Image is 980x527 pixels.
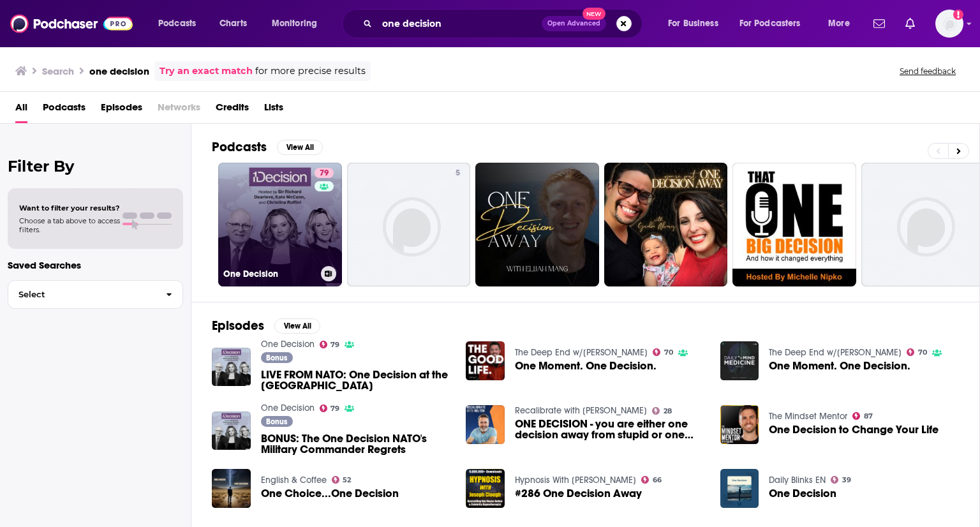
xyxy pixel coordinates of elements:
span: Monitoring [272,15,317,33]
img: User Profile [935,10,963,38]
a: 79One Decision [218,163,342,286]
img: One Moment. One Decision. [466,341,505,380]
span: 39 [842,477,851,483]
a: Lists [264,97,283,123]
a: 79 [320,341,340,348]
a: One Decision [261,339,315,350]
a: 5 [347,163,471,286]
a: One Moment. One Decision. [515,360,657,371]
button: open menu [149,13,212,34]
button: open menu [659,13,734,34]
span: for more precise results [255,64,366,78]
h3: one decision [89,65,149,77]
a: ONE DECISION - you are either one decision away from stupid or one decision away from succeeding [515,419,705,440]
a: One Decision to Change Your Life [769,424,939,435]
a: One Choice...One Decision [261,488,399,499]
a: Recalibrate with Milton [515,405,647,416]
a: The Deep End w/Taylor Welch [515,347,648,358]
a: Daily Blinks EN [769,475,826,486]
span: 28 [664,408,672,414]
a: Podcasts [43,97,85,123]
a: One Decision [769,488,836,499]
span: 52 [343,477,351,483]
a: 5 [450,168,465,178]
a: Try an exact match [160,64,253,78]
a: Show notifications dropdown [900,13,920,34]
img: Podchaser - Follow, Share and Rate Podcasts [10,11,133,36]
a: Episodes [101,97,142,123]
span: 66 [653,477,662,483]
span: Open Advanced [547,20,600,27]
span: All [15,97,27,123]
span: For Business [668,15,718,33]
a: 66 [641,476,662,484]
button: open menu [819,13,866,34]
a: Charts [211,13,255,34]
button: Show profile menu [935,10,963,38]
h3: One Decision [223,269,316,279]
a: EpisodesView All [212,318,320,334]
span: New [583,8,605,20]
a: PodcastsView All [212,139,323,155]
a: 52 [332,476,352,484]
div: Search podcasts, credits, & more... [354,9,655,38]
span: Choose a tab above to access filters. [19,216,120,234]
span: Select [8,290,156,299]
a: LIVE FROM NATO: One Decision at the Summit [261,369,451,391]
span: 79 [320,167,329,180]
button: open menu [263,13,334,34]
button: View All [274,318,320,334]
img: #286 One Decision Away [466,469,505,508]
img: One Choice...One Decision [212,469,251,508]
span: Charts [219,15,247,33]
span: More [828,15,850,33]
svg: Add a profile image [953,10,963,20]
img: One Moment. One Decision. [720,341,759,380]
a: The Mindset Mentor [769,411,847,422]
a: The Deep End w/Taylor Welch [769,347,902,358]
p: Saved Searches [8,259,183,271]
img: BONUS: The One Decision NATO's Military Commander Regrets [212,412,251,450]
button: Send feedback [896,66,960,77]
a: One Decision [261,403,315,413]
button: Open AdvancedNew [542,16,606,31]
h2: Episodes [212,318,264,334]
input: Search podcasts, credits, & more... [377,13,542,34]
button: Select [8,280,183,309]
a: One Moment. One Decision. [769,360,910,371]
span: Bonus [266,418,287,426]
span: 70 [918,350,927,355]
img: One Decision to Change Your Life [720,405,759,444]
span: Want to filter your results? [19,204,120,212]
a: Credits [216,97,249,123]
button: View All [277,140,323,155]
img: ONE DECISION - you are either one decision away from stupid or one decision away from succeeding [466,405,505,444]
a: Show notifications dropdown [868,13,890,34]
h2: Filter By [8,157,183,175]
span: Networks [158,97,200,123]
a: 70 [907,348,927,356]
a: English & Coffee [261,475,327,486]
span: For Podcasters [739,15,801,33]
a: BONUS: The One Decision NATO's Military Commander Regrets [261,433,451,455]
button: open menu [731,13,819,34]
span: 79 [330,342,339,348]
a: 79 [320,405,340,412]
span: Bonus [266,354,287,362]
a: #286 One Decision Away [515,488,642,499]
a: 70 [653,348,673,356]
img: One Decision [720,469,759,508]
